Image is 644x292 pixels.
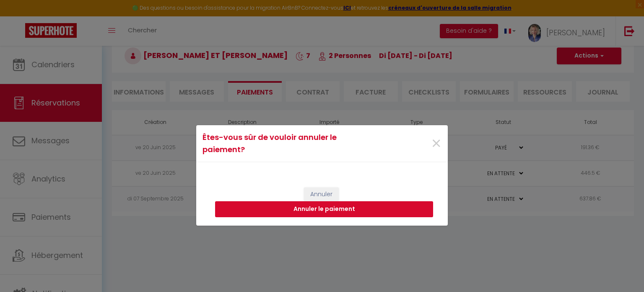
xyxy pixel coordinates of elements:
[431,135,441,153] button: Close
[304,187,339,202] button: Annuler
[203,132,358,155] h4: Êtes-vous sûr de vouloir annuler le paiement?
[215,201,433,217] button: Annuler le paiement
[7,3,32,29] button: Ouvrir le widget de chat LiveChat
[431,131,441,156] span: ×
